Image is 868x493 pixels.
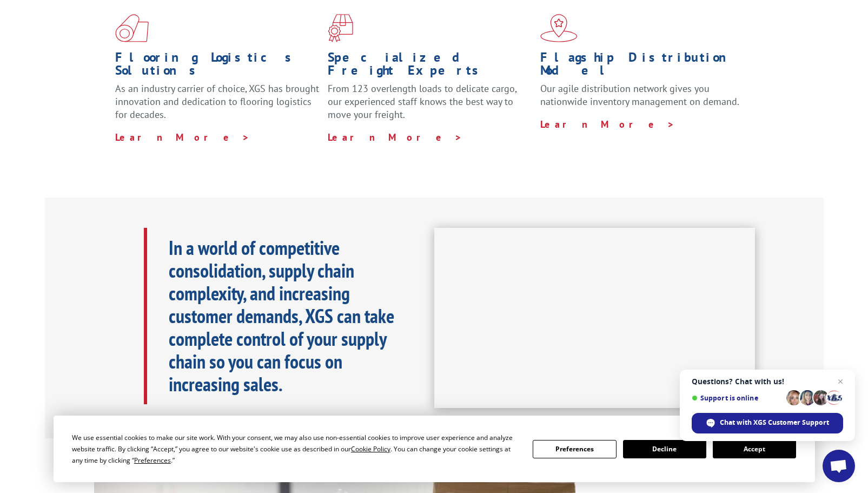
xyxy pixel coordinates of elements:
[623,440,706,458] button: Decline
[540,14,578,42] img: xgs-icon-flagship-distribution-model-red
[540,51,745,82] h1: Flagship Distribution Model
[115,82,319,121] span: As an industry carrier of choice, XGS has brought innovation and dedication to flooring logistics...
[540,118,675,130] a: Learn More >
[720,418,829,428] span: Chat with XGS Customer Support
[115,131,250,143] a: Learn More >
[328,51,532,82] h1: Specialized Freight Experts
[169,235,394,397] b: In a world of competitive consolidation, supply chain complexity, and increasing customer demands...
[134,456,171,465] span: Preferences
[115,51,320,82] h1: Flooring Logistics Solutions
[834,375,847,388] span: Close chat
[823,450,855,482] div: Open chat
[115,14,149,42] img: xgs-icon-total-supply-chain-intelligence-red
[692,394,783,402] span: Support is online
[533,440,616,458] button: Preferences
[692,377,843,386] span: Questions? Chat with us!
[328,82,532,130] p: From 123 overlength loads to delicate cargo, our experienced staff knows the best way to move you...
[328,14,353,42] img: xgs-icon-focused-on-flooring-red
[72,432,520,466] div: We use essential cookies to make our site work. With your consent, we may also use non-essential ...
[434,228,755,409] iframe: XGS Logistics Solutions
[692,413,843,433] div: Chat with XGS Customer Support
[540,82,739,108] span: Our agile distribution network gives you nationwide inventory management on demand.
[713,440,796,458] button: Accept
[351,444,390,453] span: Cookie Policy
[54,416,815,482] div: Cookie Consent Prompt
[328,131,462,143] a: Learn More >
